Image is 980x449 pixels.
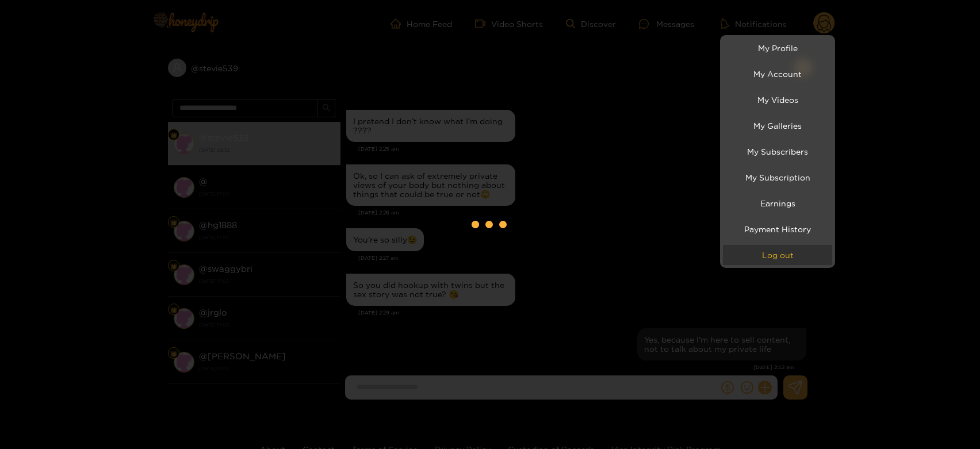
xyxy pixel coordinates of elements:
a: My Videos [723,90,832,110]
button: Log out [723,245,832,265]
a: Payment History [723,219,832,239]
a: My Subscribers [723,141,832,162]
a: My Galleries [723,116,832,136]
a: My Profile [723,38,832,58]
a: My Subscription [723,167,832,187]
a: My Account [723,64,832,84]
a: Earnings [723,193,832,213]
